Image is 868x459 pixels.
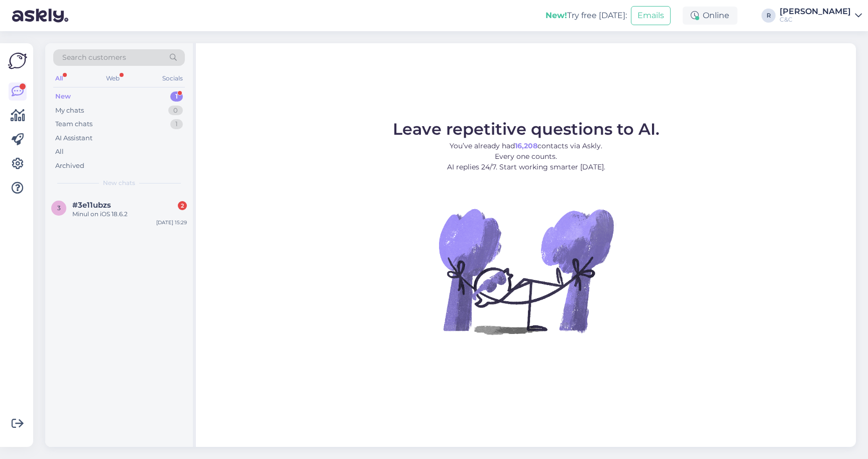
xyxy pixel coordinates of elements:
[436,180,616,361] img: No Chat active
[683,7,737,25] div: Online
[780,16,851,24] div: C&C
[631,6,671,25] button: Emails
[8,51,27,70] img: Askly Logo
[546,10,627,22] div: Try free [DATE]:
[546,11,567,20] b: New!
[57,204,61,212] span: 3
[780,8,851,16] div: [PERSON_NAME]
[55,91,71,102] div: New
[160,72,185,85] div: Socials
[55,119,92,129] div: Team chats
[55,161,84,171] div: Archived
[168,106,183,116] div: 0
[53,72,65,85] div: All
[55,133,92,143] div: AI Assistant
[72,210,187,219] div: Minul on iOS 18.6.2
[72,201,111,210] span: #3e11ubzs
[104,72,122,85] div: Web
[178,201,187,210] div: 2
[55,106,84,116] div: My chats
[393,119,660,139] span: Leave repetitive questions to AI.
[156,219,187,226] div: [DATE] 15:29
[170,119,183,129] div: 1
[103,178,135,188] span: New chats
[515,141,537,150] b: 16,208
[780,8,862,24] a: [PERSON_NAME]C&C
[393,141,660,172] p: You’ve already had contacts via Askly. Every one counts. AI replies 24/7. Start working smarter [...
[762,9,776,23] div: R
[55,147,64,157] div: All
[62,52,126,63] span: Search customers
[170,91,183,102] div: 1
